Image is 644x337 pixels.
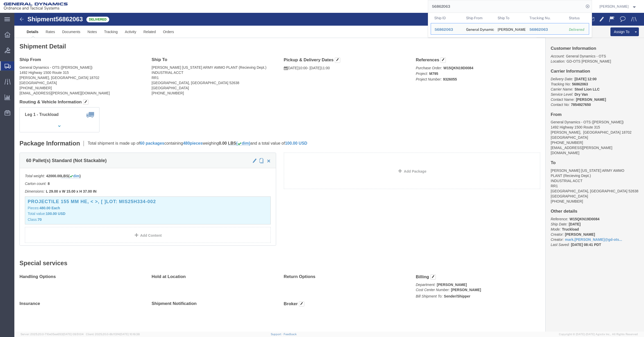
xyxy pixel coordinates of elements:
th: Ship ID [431,13,462,23]
span: Matt Cerminaro [599,4,629,9]
img: logo [4,3,68,10]
table: Search Results [431,13,592,37]
th: Tracking Nu. [526,13,565,23]
div: 56862063 [435,27,459,32]
div: 56862063 [529,27,562,32]
input: Search for shipment number, reference number [428,0,584,13]
iframe: FS Legacy Container [14,13,644,332]
a: Feedback [284,333,297,336]
a: Support [271,333,284,336]
div: Delivered [569,27,585,32]
div: General Dynamics - OTS [466,23,490,34]
th: Ship To [494,13,526,23]
div: SU WOLFE IOWA ARMY AMMO PLANT [498,23,522,34]
th: Ship From [462,13,494,23]
span: [DATE] 09:51:04 [63,333,84,336]
span: [DATE] 10:16:38 [120,333,140,336]
span: 56862063 [435,27,453,32]
span: Server: 2025.20.0-710e05ee653 [21,333,84,336]
th: Status [565,13,589,23]
span: 56862063 [529,27,548,32]
span: Copyright © [DATE]-[DATE] Agistix Inc., All Rights Reserved [559,332,638,336]
button: [PERSON_NAME] [599,3,637,9]
span: Client: 2025.20.0-8b113f4 [86,333,140,336]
